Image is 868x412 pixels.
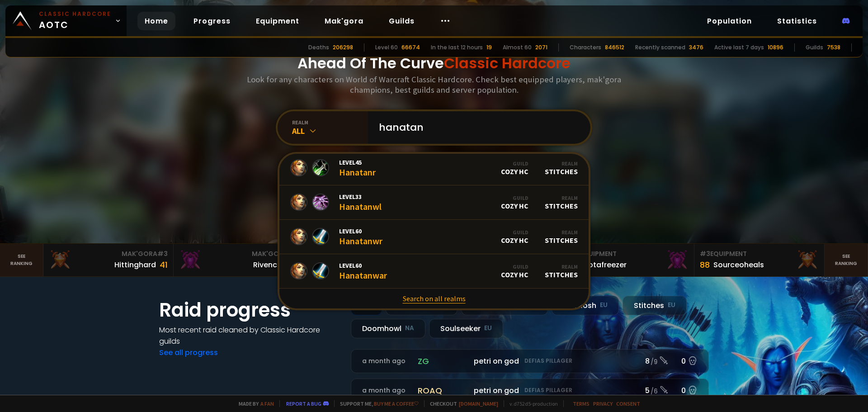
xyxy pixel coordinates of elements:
a: #3Equipment88Sourceoheals [694,244,825,276]
h3: Look for any characters on World of Warcraft Classic Hardcore. Check best equipped players, mak'g... [243,74,625,95]
a: a month agozgpetri on godDefias Pillager8 /90 [351,349,709,373]
div: Notafreezer [583,259,627,270]
a: Level33HanatanwlGuildCozy HCRealmStitches [279,185,589,220]
small: EU [600,301,608,310]
a: Progress [186,12,238,30]
span: Support me, [334,400,419,407]
div: Hanatanr [339,158,376,178]
div: Soulseeker [429,319,503,338]
div: Realm [545,229,578,236]
div: Rivench [253,259,282,270]
div: Guild [501,160,528,167]
div: 2071 [535,43,547,52]
div: Deaths [308,43,329,52]
a: Statistics [770,12,824,30]
div: Mak'Gora [179,249,298,259]
div: Characters [570,43,601,52]
span: Classic Hardcore [444,53,571,73]
a: Terms [573,400,590,407]
div: 3476 [689,43,703,52]
div: 10896 [768,43,783,52]
h4: Most recent raid cleaned by Classic Hardcore guilds [159,324,340,347]
div: Cozy HC [501,194,528,210]
div: Realm [545,160,578,167]
div: Equipment [700,249,819,259]
div: Nek'Rosh [552,296,619,315]
div: Sourceoheals [713,259,764,270]
a: See all progress [159,347,218,358]
a: Level60HanatanwrGuildCozy HCRealmStitches [279,220,589,254]
div: In the last 12 hours [431,43,483,52]
div: Cozy HC [501,160,528,176]
span: # 3 [700,249,710,258]
span: Checkout [424,400,498,407]
small: Classic Hardcore [39,10,111,18]
a: Equipment [249,12,307,30]
small: EU [668,301,675,310]
div: Recently scanned [635,43,685,52]
a: #2Equipment88Notafreezer [564,244,694,276]
span: Level 45 [339,158,376,166]
div: 19 [486,43,492,52]
a: Guilds [382,12,422,30]
div: Hittinghard [114,259,156,270]
a: Population [700,12,759,30]
div: Active last 7 days [714,43,764,52]
div: Stitches [545,229,578,245]
a: Seeranking [825,244,868,276]
div: Almost 60 [503,43,532,52]
div: Realm [545,263,578,270]
a: Consent [616,400,640,407]
div: Stitches [545,160,578,176]
div: Hanatanwr [339,227,382,246]
a: Search on all realms [279,289,589,308]
div: Stitches [545,263,578,279]
div: All [292,126,368,136]
span: v. d752d5 - production [504,400,558,407]
div: Guild [501,194,528,201]
span: # 3 [157,249,168,258]
a: Buy me a coffee [374,400,419,407]
a: Mak'Gora#3Hittinghard41 [43,244,174,276]
div: Cozy HC [501,229,528,245]
a: Level45HanatanrGuildCozy HCRealmStitches [279,151,589,185]
a: [DOMAIN_NAME] [459,400,498,407]
div: 7538 [827,43,840,52]
div: 66674 [401,43,420,52]
span: Level 33 [339,193,382,201]
div: Stitches [623,296,687,315]
div: Realm [545,194,578,201]
div: 88 [700,259,710,271]
span: AOTC [39,10,111,32]
div: realm [292,119,368,126]
div: Doomhowl [351,319,425,338]
input: Search a character... [373,111,580,144]
span: Level 60 [339,261,387,270]
a: Privacy [593,400,613,407]
div: Guild [501,229,528,236]
div: Cozy HC [501,263,528,279]
a: Home [137,12,175,30]
div: Guilds [806,43,823,52]
div: Mak'Gora [49,249,168,259]
div: Hanatanwl [339,193,382,212]
div: Equipment [570,249,689,259]
span: Level 60 [339,227,382,235]
div: Level 60 [375,43,398,52]
div: Hanatanwar [339,261,387,281]
div: 206298 [333,43,353,52]
a: a fan [260,400,274,407]
a: Mak'gora [317,12,371,30]
a: a month agoroaqpetri on godDefias Pillager5 /60 [351,379,709,403]
a: Mak'Gora#2Rivench100 [174,244,304,276]
a: Classic HardcoreAOTC [5,5,127,36]
h1: Ahead Of The Curve [297,52,571,74]
div: 846512 [605,43,624,52]
div: Stitches [545,194,578,210]
small: NA [405,324,414,333]
div: Guild [501,263,528,270]
small: EU [484,324,492,333]
h1: Raid progress [159,296,340,324]
div: 41 [160,259,168,271]
span: Made by [233,400,274,407]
